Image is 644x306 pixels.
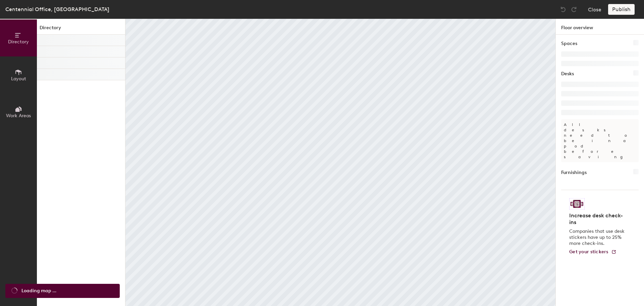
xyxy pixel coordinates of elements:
div: Centennial Office, [GEOGRAPHIC_DATA] [5,5,109,13]
span: Get your stickers [569,249,608,255]
span: Work Areas [6,113,31,119]
img: Redo [571,6,577,13]
h1: Floor overview [556,19,644,35]
span: Directory [8,39,29,45]
a: Get your stickers [569,249,616,255]
h4: Increase desk check-ins [569,212,627,226]
img: Undo [560,6,567,13]
canvas: Map [125,19,555,306]
h1: Desks [561,70,574,78]
img: Sticker logo [569,198,585,210]
p: Companies that use desk stickers have up to 25% more check-ins. [569,228,627,247]
button: Close [588,4,601,15]
span: Layout [11,76,26,82]
h1: Directory [37,24,125,35]
h1: Spaces [561,40,577,47]
span: Loading map ... [21,287,56,295]
p: All desks need to be in a pod before saving [561,119,639,162]
h1: Furnishings [561,169,587,176]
